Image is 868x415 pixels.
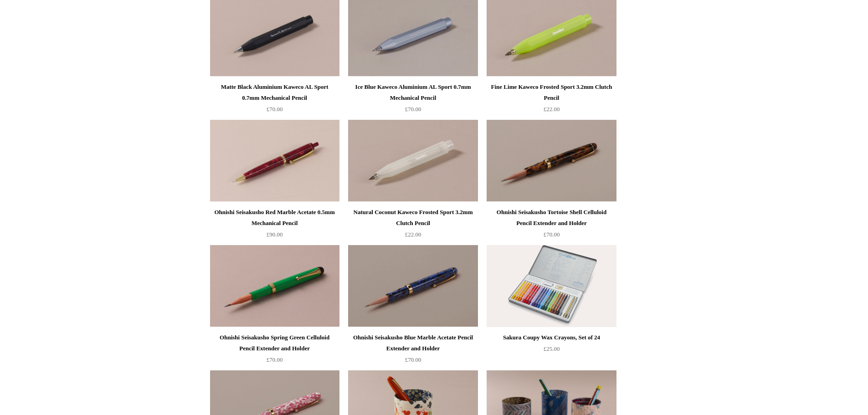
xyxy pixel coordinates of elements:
[350,332,475,354] div: Ohnishi Seisakusho Blue Marble Acetate Pencil Extender and Holder
[544,106,560,113] span: £22.00
[489,207,614,229] div: Ohnishi Seisakusho Tortoise Shell Celluloid Pencil Extender and Holder
[348,82,478,119] a: Ice Blue Kaweco Aluminium AL Sport 0.7mm Mechanical Pencil £70.00
[489,332,614,343] div: Sakura Coupy Wax Crayons, Set of 24
[210,245,339,327] img: Ohnishi Seisakusho Spring Green Celluloid Pencil Extender and Holder
[212,207,337,229] div: Ohnishi Seisakusho Red Marble Acetate 0.5mm Mechanical Pencil
[348,332,478,369] a: Ohnishi Seisakusho Blue Marble Acetate Pencil Extender and Holder £70.00
[489,82,614,103] div: Fine Lime Kaweco Frosted Sport 3.2mm Clutch Pencil
[267,106,283,113] span: £70.00
[210,120,339,202] img: Ohnishi Seisakusho Red Marble Acetate 0.5mm Mechanical Pencil
[487,120,616,202] a: Ohnishi Seisakusho Tortoise Shell Celluloid Pencil Extender and Holder Ohnishi Seisakusho Tortois...
[487,245,616,327] img: Sakura Coupy Wax Crayons, Set of 24
[350,207,475,229] div: Natural Coconut Kaweco Frosted Sport 3.2mm Clutch Pencil
[267,231,283,238] span: £90.00
[487,332,616,369] a: Sakura Coupy Wax Crayons, Set of 24 £25.00
[487,120,616,202] img: Ohnishi Seisakusho Tortoise Shell Celluloid Pencil Extender and Holder
[210,120,339,202] a: Ohnishi Seisakusho Red Marble Acetate 0.5mm Mechanical Pencil Ohnishi Seisakusho Red Marble Aceta...
[348,120,478,202] a: Natural Coconut Kaweco Frosted Sport 3.2mm Clutch Pencil Natural Coconut Kaweco Frosted Sport 3.2...
[348,120,478,202] img: Natural Coconut Kaweco Frosted Sport 3.2mm Clutch Pencil
[210,332,339,369] a: Ohnishi Seisakusho Spring Green Celluloid Pencil Extender and Holder £70.00
[487,82,616,119] a: Fine Lime Kaweco Frosted Sport 3.2mm Clutch Pencil £22.00
[405,231,421,238] span: £22.00
[487,245,616,327] a: Sakura Coupy Wax Crayons, Set of 24 Sakura Coupy Wax Crayons, Set of 24
[405,356,421,363] span: £70.00
[405,106,421,113] span: £70.00
[544,345,560,352] span: £25.00
[210,82,339,119] a: Matte Black Aluminium Kaweco AL Sport 0.7mm Mechanical Pencil £70.00
[348,245,478,327] img: Ohnishi Seisakusho Blue Marble Acetate Pencil Extender and Holder
[350,82,475,103] div: Ice Blue Kaweco Aluminium AL Sport 0.7mm Mechanical Pencil
[487,207,616,244] a: Ohnishi Seisakusho Tortoise Shell Celluloid Pencil Extender and Holder £70.00
[212,332,337,354] div: Ohnishi Seisakusho Spring Green Celluloid Pencil Extender and Holder
[212,82,337,103] div: Matte Black Aluminium Kaweco AL Sport 0.7mm Mechanical Pencil
[267,356,283,363] span: £70.00
[348,207,478,244] a: Natural Coconut Kaweco Frosted Sport 3.2mm Clutch Pencil £22.00
[210,245,339,327] a: Ohnishi Seisakusho Spring Green Celluloid Pencil Extender and Holder Ohnishi Seisakusho Spring Gr...
[348,245,478,327] a: Ohnishi Seisakusho Blue Marble Acetate Pencil Extender and Holder Ohnishi Seisakusho Blue Marble ...
[210,207,339,244] a: Ohnishi Seisakusho Red Marble Acetate 0.5mm Mechanical Pencil £90.00
[544,231,560,238] span: £70.00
